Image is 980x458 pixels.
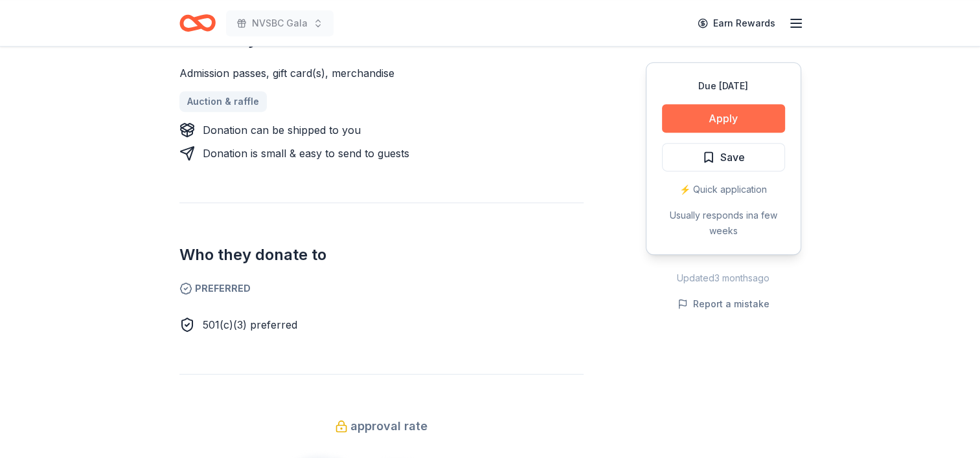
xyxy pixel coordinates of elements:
[646,270,801,286] div: Updated 3 months ago
[662,182,785,197] div: ⚡️ Quick application
[662,208,785,239] div: Usually responds in a few weeks
[662,78,785,94] div: Due [DATE]
[690,12,783,35] a: Earn Rewards
[179,245,584,265] h2: Who they donate to
[203,146,409,161] div: Donation is small & easy to send to guests
[720,149,745,166] span: Save
[678,296,769,312] button: Report a mistake
[226,10,334,36] button: NVSBC Gala
[179,8,216,38] a: Home
[203,318,297,331] span: 501(c)(3) preferred
[179,65,584,81] div: Admission passes, gift card(s), merchandise
[350,416,427,437] span: approval rate
[203,122,361,138] div: Donation can be shipped to you
[662,143,785,171] button: Save
[179,281,584,296] span: Preferred
[662,104,785,133] button: Apply
[179,91,267,112] a: Auction & raffle
[252,16,308,31] span: NVSBC Gala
